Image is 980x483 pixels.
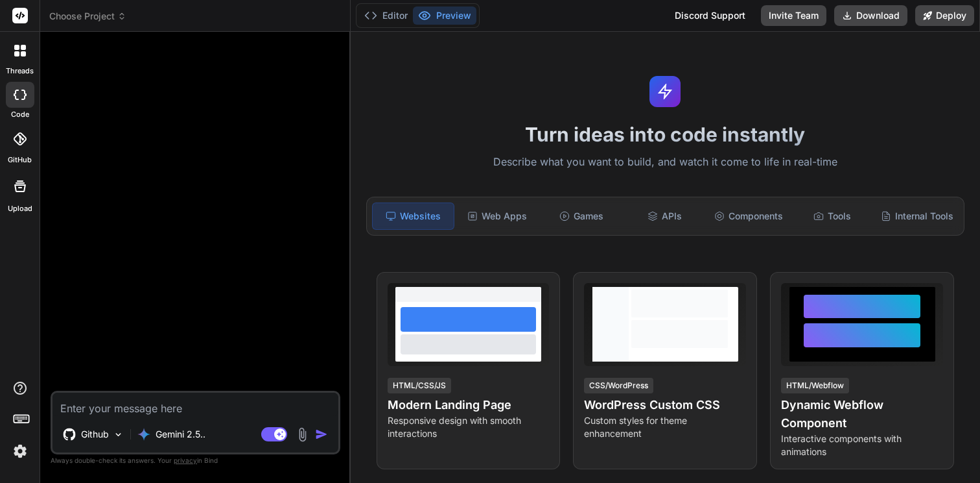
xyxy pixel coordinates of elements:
[876,203,959,230] div: Internal Tools
[315,428,328,441] img: icon
[388,378,451,393] div: HTML/CSS/JS
[584,414,746,440] p: Custom styles for theme enhancement
[667,5,753,26] div: Discord Support
[49,10,126,23] span: Choose Project
[413,6,476,25] button: Preview
[624,203,705,230] div: APIs
[174,456,197,464] span: privacy
[358,154,973,171] p: Describe what you want to build, and watch it come to life in real-time
[51,454,340,467] p: Always double-check its answers. Your in Bind
[781,378,849,393] div: HTML/Webflow
[457,203,538,230] div: Web Apps
[584,378,653,393] div: CSS/WordPress
[372,203,454,230] div: Websites
[6,66,34,77] label: threads
[8,203,32,214] label: Upload
[9,440,31,462] img: settings
[137,428,150,441] img: Gemini 2.5 Pro
[761,5,826,26] button: Invite Team
[781,432,943,458] p: Interactive components with animations
[834,5,907,26] button: Download
[358,123,973,146] h1: Turn ideas into code instantly
[388,414,550,440] p: Responsive design with smooth interactions
[8,155,32,166] label: GitHub
[388,396,550,414] h4: Modern Landing Page
[708,203,789,230] div: Components
[584,396,746,414] h4: WordPress Custom CSS
[541,203,622,230] div: Games
[295,427,310,442] img: attachment
[792,203,873,230] div: Tools
[81,428,109,441] p: Github
[781,396,943,432] h4: Dynamic Webflow Component
[915,5,974,26] button: Deploy
[359,6,413,25] button: Editor
[113,429,124,440] img: Pick Models
[11,109,29,120] label: code
[156,428,205,441] p: Gemini 2.5..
